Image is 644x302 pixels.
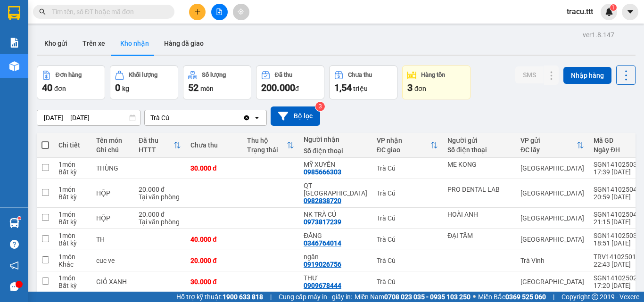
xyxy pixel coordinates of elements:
div: Tại văn phòng [139,193,181,201]
button: file-add [211,4,228,20]
div: MỸ XUYẾN [304,161,367,168]
div: 0919026756 [304,261,341,268]
span: món [200,85,214,92]
div: ME KONG [447,161,511,168]
div: Hàng tồn [421,72,445,78]
button: Số lượng52món [183,65,251,99]
div: 30.000 đ [190,278,238,286]
button: Bộ lọc [271,106,320,126]
div: 20.000 đ [190,257,238,264]
span: 40 [42,82,52,93]
span: 0 [115,82,120,93]
div: PRO DENTAL LAB [447,186,511,193]
div: Chi tiết [58,141,87,149]
button: Khối lượng0kg [110,65,178,99]
input: Tìm tên, số ĐT hoặc mã đơn [52,7,163,17]
svg: open [253,114,261,122]
div: Ghi chú [96,146,129,154]
div: Bất kỳ [58,282,87,289]
button: Hàng đã giao [157,32,211,55]
div: 20.000 đ [139,211,181,218]
input: Selected Trà Cú. [170,113,171,122]
div: Đơn hàng [56,72,82,78]
button: Nhập hàng [563,67,611,84]
div: Bất kỳ [58,168,87,176]
strong: 0708 023 035 - 0935 103 250 [384,293,471,301]
div: Trạng thái [247,146,287,154]
div: Trà Cú [377,278,438,286]
button: plus [189,4,206,20]
div: Ngày ĐH [594,146,637,154]
div: [GEOGRAPHIC_DATA] [520,189,584,197]
div: Số điện thoại [447,146,511,154]
div: TH [96,236,129,243]
div: 1 món [58,253,87,261]
div: Trà Vinh [520,257,584,264]
div: 1 món [58,232,87,239]
button: Kho nhận [113,32,157,55]
span: aim [238,8,244,15]
div: Trà Cú [377,189,438,197]
div: ĐẠI TÂM [447,232,511,239]
span: Miền Bắc [478,292,546,302]
span: message [10,282,19,291]
div: THƯ [304,274,367,282]
div: cuc ve [96,257,129,264]
th: Toggle SortBy [516,133,589,158]
div: ĐC lấy [520,146,577,154]
div: Trà Cú [150,113,169,122]
span: tracu.ttt [559,6,601,17]
div: Chưa thu [190,141,238,149]
span: đơn [54,85,66,92]
div: [GEOGRAPHIC_DATA] [520,214,584,222]
span: copyright [592,294,598,300]
button: SMS [515,66,544,83]
span: question-circle [10,240,19,249]
span: triệu [353,85,368,92]
div: HTTT [139,146,173,154]
span: plus [194,8,201,15]
span: | [553,292,554,302]
th: Toggle SortBy [242,133,299,158]
div: GIỎ XANH [96,278,129,286]
svg: Clear value [243,114,250,122]
div: NK TRÀ CÚ [304,211,367,218]
div: 0346764014 [304,239,341,247]
strong: 0369 525 060 [505,293,546,301]
span: Miền Nam [355,292,471,302]
img: warehouse-icon [9,61,19,71]
div: 1 món [58,161,87,168]
button: Đơn hàng40đơn [37,65,105,99]
div: 0909678444 [304,282,341,289]
button: aim [233,4,249,20]
div: Trà Cú [377,164,438,172]
div: 0973817239 [304,218,341,226]
div: 0985666303 [304,168,341,176]
th: Toggle SortBy [134,133,186,158]
div: ĐĂNG [304,232,367,239]
span: notification [10,261,19,270]
div: Số lượng [202,72,226,78]
div: Tại văn phòng [139,218,181,226]
span: 1 [611,4,615,11]
strong: 1900 633 818 [223,293,263,301]
div: THÙNG [96,164,129,172]
span: ⚪️ [473,295,476,299]
div: Khác [58,261,87,268]
button: Đã thu200.000đ [256,65,324,99]
button: Trên xe [75,32,113,55]
div: HỘP [96,189,129,197]
div: Chưa thu [348,72,372,78]
div: VP nhận [377,137,430,144]
div: Số điện thoại [304,147,367,155]
button: Kho gửi [37,32,75,55]
div: ver 1.8.147 [583,30,614,40]
span: 200.000 [261,82,295,93]
div: [GEOGRAPHIC_DATA] [520,236,584,243]
div: 20.000 đ [139,186,181,193]
div: VP gửi [520,137,577,144]
span: Cung cấp máy in - giấy in: [279,292,352,302]
img: logo-vxr [8,6,20,20]
div: 0982838720 [304,197,341,204]
button: caret-down [622,4,638,20]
